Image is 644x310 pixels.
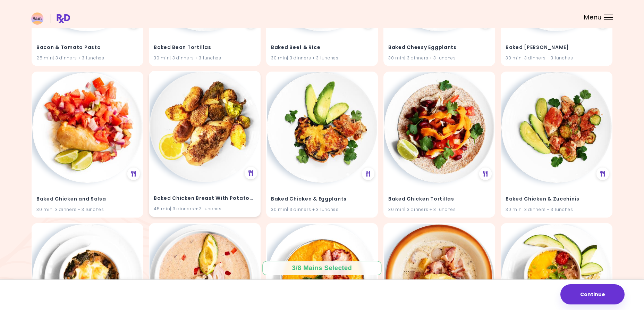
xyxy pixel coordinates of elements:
[596,16,609,28] div: See Meal Plan
[506,193,608,204] h4: Baked Chicken & Zucchinis
[245,167,257,179] div: See Meal Plan
[154,54,256,61] div: 30 min | 3 dinners + 3 lunches
[506,54,608,61] div: 30 min | 3 dinners + 3 lunches
[506,42,608,53] h4: Baked Cheesy Zucchinis
[127,16,140,28] div: See Meal Plan
[596,168,609,180] div: See Meal Plan
[154,42,256,53] h4: Baked Bean Tortillas
[36,42,138,53] h4: Bacon & Tomato Pasta
[127,168,140,180] div: See Meal Plan
[271,54,373,61] div: 30 min | 3 dinners + 3 lunches
[36,193,138,204] h4: Baked Chicken and Salsa
[506,206,608,212] div: 30 min | 3 dinners + 3 lunches
[154,193,256,204] h4: Baked Chicken Breast With Potatoes
[479,168,492,180] div: See Meal Plan
[36,54,138,61] div: 25 min | 3 dinners + 3 lunches
[479,16,492,28] div: See Meal Plan
[362,16,374,28] div: See Meal Plan
[388,42,490,53] h4: Baked Cheesy Eggplants
[388,206,490,212] div: 30 min | 3 dinners + 3 lunches
[271,206,373,212] div: 30 min | 3 dinners + 3 lunches
[271,193,373,204] h4: Baked Chicken & Eggplants
[362,168,374,180] div: See Meal Plan
[245,16,257,28] div: See Meal Plan
[154,205,256,212] div: 45 min | 3 dinners + 3 lunches
[36,206,138,212] div: 30 min | 3 dinners + 3 lunches
[560,284,625,304] button: Continue
[388,54,490,61] div: 30 min | 3 dinners + 3 lunches
[31,13,70,25] img: RxDiet
[584,14,602,21] span: Menu
[271,42,373,53] h4: Baked Beef & Rice
[388,193,490,204] h4: Baked Chicken Tortillas
[287,264,357,272] div: 3 / 8 Mains Selected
